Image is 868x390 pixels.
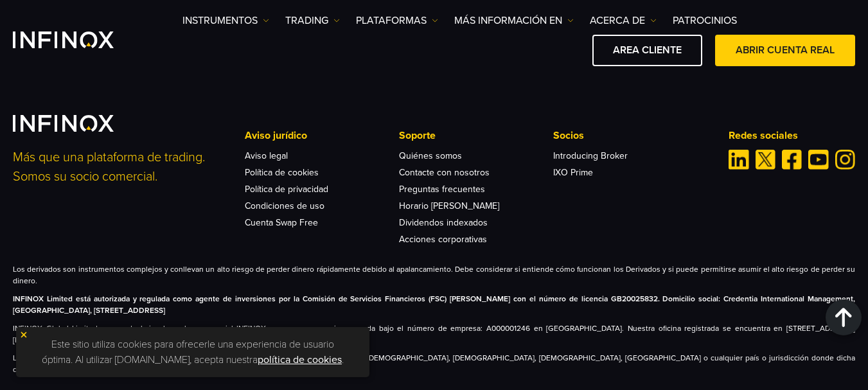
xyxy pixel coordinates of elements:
[399,128,553,143] p: Soporte
[13,263,855,287] p: Los derivados son instrumentos complejos y conllevan un alto riesgo de perder dinero rápidamente ...
[553,150,628,161] a: Introducing Broker
[399,234,487,245] a: Acciones corporativas
[808,150,828,170] a: Youtube
[258,353,342,366] a: política de cookies
[399,150,462,161] a: Quiénes somos
[715,35,855,66] a: ABRIR CUENTA REAL
[245,150,288,161] a: Aviso legal
[729,150,748,170] a: Linkedin
[13,323,855,346] p: INFINOX Global Limited, operando bajo el nombre comercial INFINOX, es una empresa incorporada baj...
[356,13,438,28] a: PLATAFORMAS
[592,35,702,66] a: AREA CLIENTE
[19,330,28,339] img: yellow close icon
[245,167,319,178] a: Política de cookies
[182,13,269,28] a: Instrumentos
[245,200,324,211] a: Condiciones de uso
[590,13,657,28] a: ACERCA DE
[245,184,328,195] a: Política de privacidad
[13,148,224,186] p: Más que una plataforma de trading. Somos su socio comercial.
[399,217,488,228] a: Dividendos indexados
[13,294,855,315] strong: INFINOX Limited está autorizada y regulada como agente de inversiones por la Comisión de Servicio...
[399,167,490,178] a: Contacte con nosotros
[285,13,340,28] a: TRADING
[399,184,485,195] a: Preguntas frecuentes
[729,128,855,143] p: Redes sociales
[553,167,593,178] a: IXO Prime
[399,200,499,211] a: Horario [PERSON_NAME]
[454,13,574,28] a: Más información en
[22,333,363,371] p: Este sitio utiliza cookies para ofrecerle una experiencia de usuario óptima. Al utilizar [DOMAIN_...
[756,150,775,170] a: Twitter
[245,217,318,228] a: Cuenta Swap Free
[13,352,855,375] p: Las informaciones en este sitio de internet no están dirigida a residentes de [GEOGRAPHIC_DATA], ...
[553,128,707,143] p: Socios
[245,128,399,143] p: Aviso jurídico
[782,150,802,170] a: Facebook
[673,13,737,28] a: Patrocinios
[13,31,144,48] a: INFINOX Logo
[835,150,855,170] a: Instagram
